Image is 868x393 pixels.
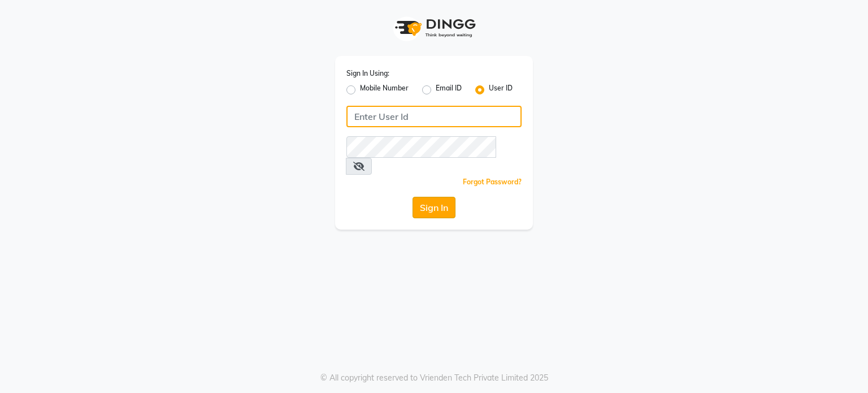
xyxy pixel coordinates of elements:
[346,106,522,127] input: Username
[463,178,522,186] a: Forgot Password?
[346,68,389,79] label: Sign In Using:
[389,11,479,45] img: logo1.svg
[360,83,409,97] label: Mobile Number
[346,136,496,158] input: Username
[436,83,462,97] label: Email ID
[489,83,513,97] label: User ID
[413,197,455,218] button: Sign In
